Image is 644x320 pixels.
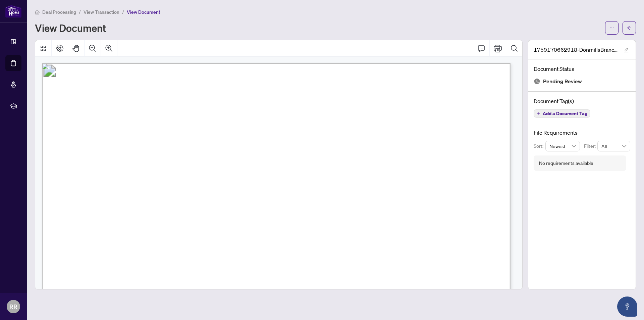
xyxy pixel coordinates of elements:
[537,112,540,115] span: plus
[609,26,614,30] span: ellipsis
[543,111,587,116] span: Add a Document Tag
[35,10,40,14] span: home
[35,22,106,33] h1: View Document
[549,141,576,151] span: Newest
[543,77,582,86] span: Pending Review
[79,8,81,16] li: /
[534,129,630,137] h4: File Requirements
[84,9,119,15] span: View Transaction
[534,65,630,73] h4: Document Status
[584,142,597,150] p: Filter:
[534,142,545,150] p: Sort:
[42,9,76,15] span: Deal Processing
[624,48,629,52] span: edit
[627,26,632,30] span: arrow-left
[534,109,590,118] button: Add a Document Tag
[9,302,17,311] span: RR
[122,8,124,16] li: /
[127,9,160,15] span: View Document
[617,296,637,317] button: Open asap
[534,97,630,105] h4: Document Tag(s)
[534,46,618,54] span: 1759170662918-DonmillsBranch20250929131016.pdf
[5,5,21,17] img: logo
[539,159,593,167] div: No requirements available
[534,78,540,85] img: Document Status
[601,141,626,151] span: All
